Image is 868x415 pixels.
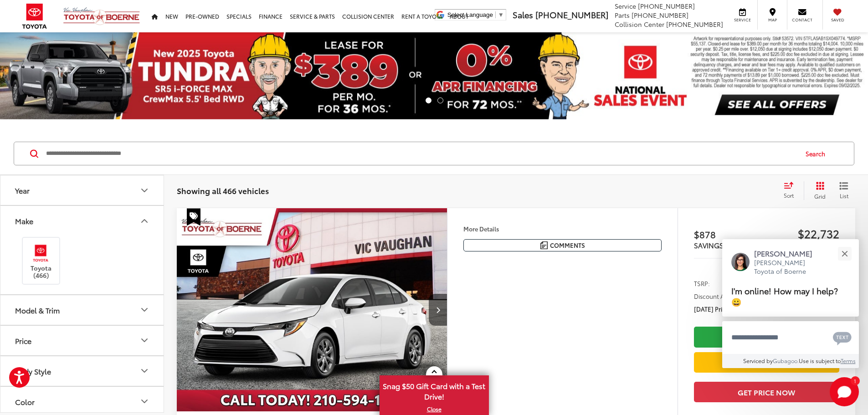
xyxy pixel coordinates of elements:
span: Parts [615,10,630,20]
span: Use is subject to [799,357,841,364]
div: Price [139,335,150,346]
div: Model & Trim [15,306,60,314]
span: Contact [792,17,812,23]
img: Vic Vaughan Toyota of Boerne in Boerne, TX) [28,242,53,264]
button: YearYear [0,175,164,205]
div: Year [139,185,150,196]
p: [PERSON_NAME] [754,248,822,258]
a: Select Language​ [447,11,504,18]
span: ​ [495,11,496,18]
span: Saved [827,17,847,23]
a: Check Availability [694,327,839,347]
button: Comments [463,239,662,251]
div: Make [15,216,33,225]
span: Snag $50 Gift Card with a Test Drive! [380,376,488,404]
div: Color [139,396,150,407]
span: SAVINGS [694,240,724,250]
button: List View [832,181,855,200]
a: 2025 Toyota Corolla LE2025 Toyota Corolla LE2025 Toyota Corolla LE2025 Toyota Corolla LE [176,208,448,411]
span: TSRP: [694,279,710,288]
a: Value Your Trade [694,352,839,373]
span: Sort [784,191,794,199]
span: List [839,192,848,200]
div: Model & Trim [139,304,150,315]
span: Select Language [447,11,493,18]
span: I'm online! How may I help? 😀 [731,284,838,307]
button: Body StyleBody Style [0,356,164,386]
span: Discount Amount: [694,292,745,301]
button: Close [835,244,854,263]
div: Body Style [15,367,51,375]
span: Collision Center [615,20,664,29]
button: Chat with SMS [830,327,854,348]
span: $878 [694,227,767,241]
img: Vic Vaughan Toyota of Boerne [63,7,140,26]
span: [PHONE_NUMBER] [666,20,723,29]
span: Grid [814,192,826,200]
button: MakeMake [0,206,164,236]
button: Toggle Chat Window [830,377,859,406]
img: Comments [540,241,548,249]
span: Special [187,208,200,225]
div: Make [139,215,150,226]
div: Color [15,397,35,406]
span: Sales [513,9,533,20]
input: Search by Make, Model, or Keyword [45,143,797,164]
span: [PHONE_NUMBER] [535,9,608,20]
span: Comments [550,241,585,250]
button: Grid View [804,181,832,200]
span: 1 [854,379,856,383]
span: Map [762,17,782,23]
a: Gubagoo. [773,357,799,364]
button: Select sort value [779,181,804,200]
svg: Text [833,331,852,345]
h4: More Details [463,225,662,232]
span: ▼ [498,11,504,18]
svg: Start Chat [830,377,859,406]
a: Terms [841,357,856,364]
button: Get Price Now [694,382,839,402]
span: [PHONE_NUMBER] [638,1,695,10]
span: Service [615,1,636,10]
span: [DATE] Price: [694,304,730,313]
button: PricePrice [0,326,164,355]
textarea: Type your message [722,321,859,354]
span: Serviced by [743,357,773,364]
span: Showing all 466 vehicles [177,185,269,196]
div: Price [15,336,31,345]
button: Next image [429,294,447,326]
p: [PERSON_NAME] Toyota of Boerne [754,258,822,276]
button: Search [797,142,838,165]
img: 2025 Toyota Corolla LE [176,208,448,412]
div: Close[PERSON_NAME][PERSON_NAME] Toyota of BoerneI'm online! How may I help? 😀Type your messageCha... [722,239,859,368]
span: Service [732,17,753,23]
div: Year [15,186,30,195]
button: Model & TrimModel & Trim [0,295,164,325]
label: Toyota (466) [23,242,60,279]
div: Body Style [139,365,150,376]
div: 2025 Toyota Corolla LE 0 [176,208,448,411]
span: [PHONE_NUMBER] [632,10,688,20]
span: $22,732 [766,226,839,240]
